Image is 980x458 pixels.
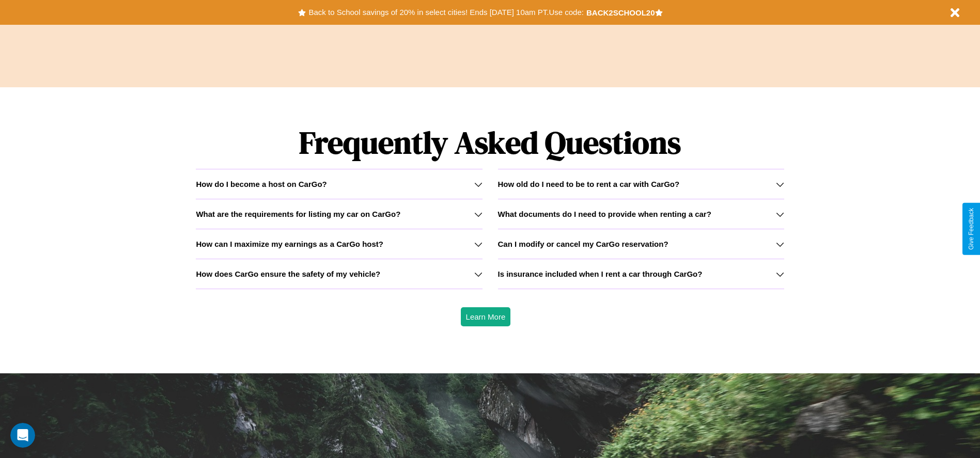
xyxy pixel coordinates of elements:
[196,240,383,248] h3: How can I maximize my earnings as a CarGo host?
[498,270,703,278] h3: Is insurance included when I rent a car through CarGo?
[196,116,784,169] h1: Frequently Asked Questions
[196,210,400,218] h3: What are the requirements for listing my car on CarGo?
[498,180,680,188] h3: How old do I need to be to rent a car with CarGo?
[586,8,655,17] b: BACK2SCHOOL20
[196,180,326,188] h3: How do I become a host on CarGo?
[196,270,380,278] h3: How does CarGo ensure the safety of my vehicle?
[498,240,668,248] h3: Can I modify or cancel my CarGo reservation?
[498,210,711,218] h3: What documents do I need to provide when renting a car?
[306,5,586,20] button: Back to School savings of 20% in select cities! Ends [DATE] 10am PT.Use code:
[461,307,511,326] button: Learn More
[968,208,975,250] div: Give Feedback
[10,423,35,448] iframe: Intercom live chat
